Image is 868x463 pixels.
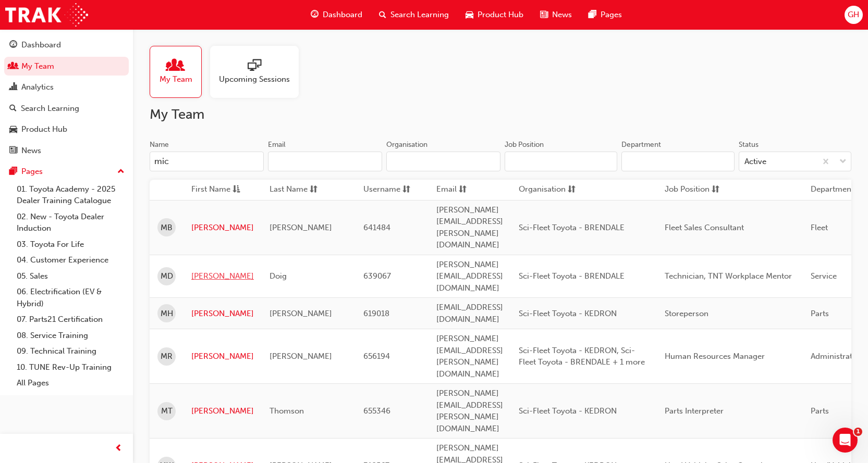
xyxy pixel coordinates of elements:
[665,406,724,416] span: Parts Interpreter
[21,39,61,51] div: Dashboard
[13,268,129,284] a: 05. Sales
[363,406,390,416] span: 655346
[191,351,254,362] a: [PERSON_NAME]
[811,309,829,318] span: Parts
[270,352,332,361] span: [PERSON_NAME]
[270,406,304,416] span: Thomson
[150,46,210,98] a: My Team
[4,162,129,181] button: Pages
[363,271,391,281] span: 639067
[589,8,596,21] span: pages-icon
[4,33,129,162] button: DashboardMy TeamAnalyticsSearch LearningProduct HubNews
[519,271,625,281] span: Sci-Fleet Toyota - BRENDALE
[459,183,467,196] span: sorting-icon
[191,270,254,282] a: [PERSON_NAME]
[160,73,192,85] span: My Team
[302,4,371,26] a: guage-iconDashboard
[268,152,382,171] input: Email
[580,4,630,26] a: pages-iconPages
[210,46,307,98] a: Upcoming Sessions
[363,183,400,196] span: Username
[4,120,129,139] a: Product Hub
[811,223,828,232] span: Fleet
[9,62,17,71] span: people-icon
[150,152,264,171] input: Name
[845,6,863,24] button: GH
[4,141,129,160] a: News
[191,405,254,417] a: [PERSON_NAME]
[13,328,129,344] a: 08. Service Training
[833,428,858,453] iframe: Intercom live chat
[13,236,129,253] a: 03. Toyota For Life
[13,284,129,311] a: 06. Electrification (EV & Hybrid)
[21,103,79,115] div: Search Learning
[13,375,129,391] a: All Pages
[268,140,286,150] div: Email
[665,352,765,361] span: Human Resources Manager
[9,146,17,156] span: news-icon
[117,165,125,179] span: up-icon
[371,4,457,26] a: search-iconSearch Learning
[854,428,862,436] span: 1
[311,8,319,21] span: guage-icon
[13,209,129,236] a: 02. New - Toyota Dealer Induction
[505,152,617,171] input: Job Position
[505,140,544,150] div: Job Position
[363,352,390,361] span: 656194
[519,183,566,196] span: Organisation
[13,252,129,268] a: 04. Customer Experience
[323,9,362,21] span: Dashboard
[270,271,287,281] span: Doig
[9,167,17,177] span: pages-icon
[363,309,389,318] span: 619018
[21,81,54,93] div: Analytics
[13,359,129,376] a: 10. TUNE Rev-Up Training
[150,140,169,150] div: Name
[532,4,580,26] a: news-iconNews
[519,309,617,318] span: Sci-Fleet Toyota - KEDRON
[161,270,173,282] span: MD
[270,183,327,196] button: Last Namesorting-icon
[161,351,173,362] span: MR
[13,343,129,359] a: 09. Technical Training
[270,183,308,196] span: Last Name
[839,155,847,169] span: down-icon
[568,183,576,196] span: sorting-icon
[9,125,17,134] span: car-icon
[161,308,173,320] span: MH
[191,183,249,196] button: First Nameasc-icon
[519,183,576,196] button: Organisationsorting-icon
[9,41,17,50] span: guage-icon
[363,223,390,232] span: 641484
[4,99,129,118] a: Search Learning
[621,152,734,171] input: Department
[811,183,868,196] button: Departmentsorting-icon
[848,9,859,21] span: GH
[811,352,864,361] span: Administration
[665,183,710,196] span: Job Position
[519,406,617,416] span: Sci-Fleet Toyota - KEDRON
[519,223,625,232] span: Sci-Fleet Toyota - BRENDALE
[540,8,548,21] span: news-icon
[9,104,17,114] span: search-icon
[4,78,129,97] a: Analytics
[161,405,173,417] span: MT
[4,35,129,55] a: Dashboard
[191,222,254,234] a: [PERSON_NAME]
[270,223,332,232] span: [PERSON_NAME]
[744,156,766,168] div: Active
[436,303,503,324] span: [EMAIL_ADDRESS][DOMAIN_NAME]
[386,152,500,171] input: Organisation
[436,260,503,293] span: [PERSON_NAME][EMAIL_ADDRESS][DOMAIN_NAME]
[310,183,317,196] span: sorting-icon
[13,311,129,328] a: 07. Parts21 Certification
[5,3,88,27] img: Trak
[363,183,421,196] button: Usernamesorting-icon
[21,145,41,157] div: News
[270,309,332,318] span: [PERSON_NAME]
[739,140,759,150] div: Status
[436,334,503,379] span: [PERSON_NAME][EMAIL_ADDRESS][PERSON_NAME][DOMAIN_NAME]
[150,106,851,123] h2: My Team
